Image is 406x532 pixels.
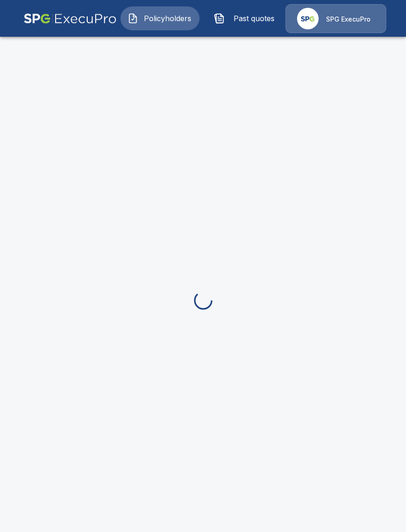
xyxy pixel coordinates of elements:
img: AA Logo [23,4,117,33]
img: Agency Icon [297,8,319,29]
span: Past quotes [229,13,279,24]
img: Past quotes Icon [214,13,225,24]
p: SPG ExecuPro [326,15,371,24]
img: Policyholders Icon [127,13,138,24]
a: Agency IconSPG ExecuPro [286,4,386,33]
button: Past quotes IconPast quotes [207,6,286,30]
button: Policyholders IconPolicyholders [120,6,200,30]
span: Policyholders [142,13,193,24]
